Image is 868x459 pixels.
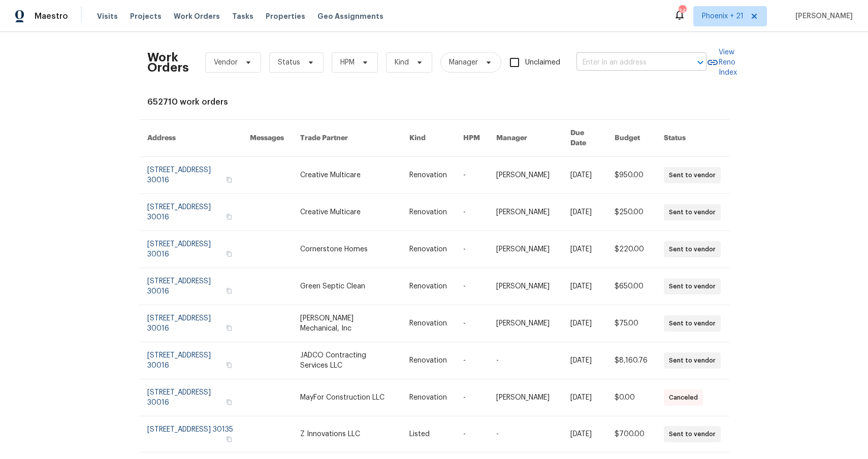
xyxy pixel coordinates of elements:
td: [PERSON_NAME] [488,231,562,268]
td: JADCO Contracting Services LLC [292,342,401,379]
td: - [455,268,488,305]
td: - [488,342,562,379]
span: Geo Assignments [317,11,383,21]
th: HPM [455,120,488,157]
button: Copy Address [224,398,234,407]
td: [PERSON_NAME] [488,157,562,194]
th: Budget [606,120,656,157]
input: Enter in an address [576,55,678,71]
td: Renovation [401,268,455,305]
td: - [455,157,488,194]
td: Creative Multicare [292,157,401,194]
td: - [455,416,488,452]
button: Copy Address [224,212,234,221]
span: Tasks [232,13,253,20]
span: HPM [340,57,355,68]
span: Vendor [214,57,238,68]
th: Kind [401,120,455,157]
span: Unclaimed [525,57,560,68]
td: Z Innovations LLC [292,416,401,452]
button: Copy Address [224,286,234,296]
td: [PERSON_NAME] Mechanical, Inc [292,305,401,342]
td: Renovation [401,342,455,379]
span: Manager [449,57,478,68]
th: Due Date [562,120,606,157]
span: Visits [97,11,118,21]
div: 652710 work orders [147,97,721,107]
td: - [455,379,488,416]
td: Listed [401,416,455,452]
button: Copy Address [224,249,234,258]
span: Kind [395,57,409,68]
span: Properties [266,11,305,21]
td: Renovation [401,157,455,194]
span: Maestro [35,11,68,21]
button: Copy Address [224,360,234,370]
th: Manager [488,120,562,157]
td: [PERSON_NAME] [488,305,562,342]
td: - [488,416,562,452]
td: [PERSON_NAME] [488,268,562,305]
span: [PERSON_NAME] [791,11,853,21]
td: Green Septic Clean [292,268,401,305]
span: Phoenix + 21 [702,11,744,21]
th: Messages [242,120,292,157]
td: - [455,342,488,379]
span: Status [278,57,300,68]
td: - [455,305,488,342]
span: Work Orders [174,11,220,21]
td: - [455,194,488,231]
td: Cornerstone Homes [292,231,401,268]
button: Copy Address [224,323,234,333]
a: View Reno Index [706,47,737,78]
td: Creative Multicare [292,194,401,231]
td: Renovation [401,305,455,342]
td: [PERSON_NAME] [488,194,562,231]
th: Address [139,120,242,157]
span: Projects [130,11,162,21]
button: Copy Address [224,435,234,444]
td: Renovation [401,231,455,268]
td: [PERSON_NAME] [488,379,562,416]
td: Renovation [401,194,455,231]
td: Renovation [401,379,455,416]
div: 343 [679,6,686,16]
td: MayFor Construction LLC [292,379,401,416]
h2: Work Orders [147,52,189,73]
button: Copy Address [224,175,234,184]
th: Status [656,120,729,157]
td: - [455,231,488,268]
th: Trade Partner [292,120,401,157]
button: Open [693,55,708,70]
